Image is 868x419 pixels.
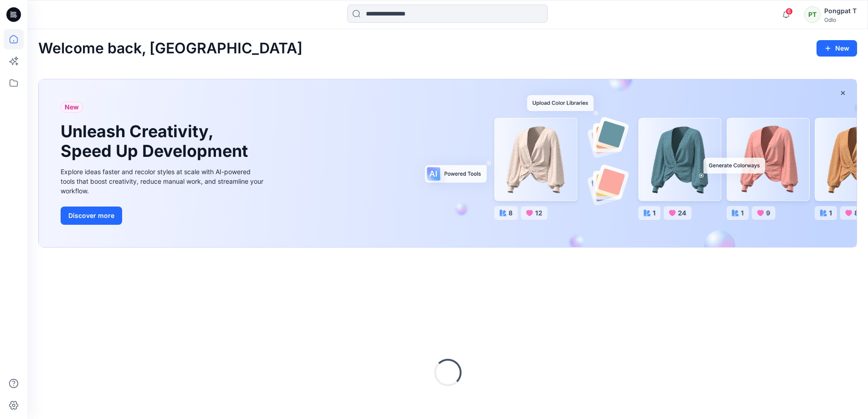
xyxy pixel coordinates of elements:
[61,122,252,161] h1: Unleash Creativity, Speed Up Development
[804,6,821,23] div: PT
[65,102,79,113] span: New
[824,16,857,23] div: Odlo
[824,5,857,16] div: Pongpat T
[61,167,266,196] div: Explore ideas faster and recolor styles at scale with AI-powered tools that boost creativity, red...
[61,207,266,225] a: Discover more
[817,40,857,57] button: New
[786,8,793,15] span: 6
[38,40,303,57] h2: Welcome back, [GEOGRAPHIC_DATA]
[61,207,122,225] button: Discover more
